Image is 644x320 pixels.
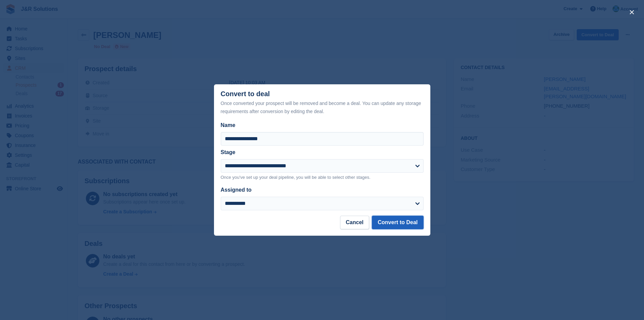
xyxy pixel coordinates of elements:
button: Convert to Deal [372,216,423,229]
button: close [626,7,637,18]
button: Cancel [340,216,369,229]
label: Name [221,121,424,129]
label: Assigned to [221,187,252,193]
div: Once converted your prospect will be removed and become a deal. You can update any storage requir... [221,99,424,115]
p: Once you've set up your deal pipeline, you will be able to select other stages. [221,174,424,181]
div: Convert to deal [221,90,424,115]
label: Stage [221,149,236,155]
